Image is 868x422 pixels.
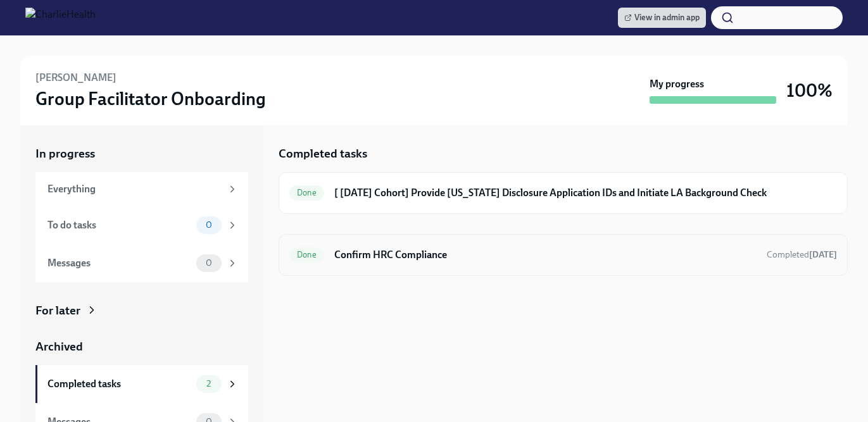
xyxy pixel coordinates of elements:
[624,11,700,24] span: View in admin app
[809,249,837,260] strong: [DATE]
[650,77,704,91] strong: My progress
[35,172,248,206] a: Everything
[47,218,191,232] div: To do tasks
[35,302,248,319] a: For later
[47,256,191,270] div: Messages
[35,244,248,282] a: Messages0
[786,79,833,102] h3: 100%
[334,186,837,200] h6: [ [DATE] Cohort] Provide [US_STATE] Disclosure Application IDs and Initiate LA Background Check
[199,379,218,388] span: 2
[334,248,757,262] h6: Confirm HRC Compliance
[35,206,248,244] a: To do tasks0
[618,8,706,28] a: View in admin app
[35,302,80,319] div: For later
[767,249,837,260] span: Completed
[289,245,837,265] a: DoneConfirm HRC ComplianceCompleted[DATE]
[35,338,248,355] a: Archived
[35,365,248,403] a: Completed tasks2
[198,258,220,268] span: 0
[47,377,191,391] div: Completed tasks
[47,182,222,196] div: Everything
[35,146,248,162] a: In progress
[289,250,324,259] span: Done
[767,249,837,261] span: August 19th, 2025 15:03
[198,220,220,230] span: 0
[25,8,96,28] img: CharlieHealth
[35,71,116,85] h6: [PERSON_NAME]
[289,188,324,197] span: Done
[279,146,367,162] h5: Completed tasks
[289,183,837,203] a: Done[ [DATE] Cohort] Provide [US_STATE] Disclosure Application IDs and Initiate LA Background Check
[35,87,266,110] h3: Group Facilitator Onboarding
